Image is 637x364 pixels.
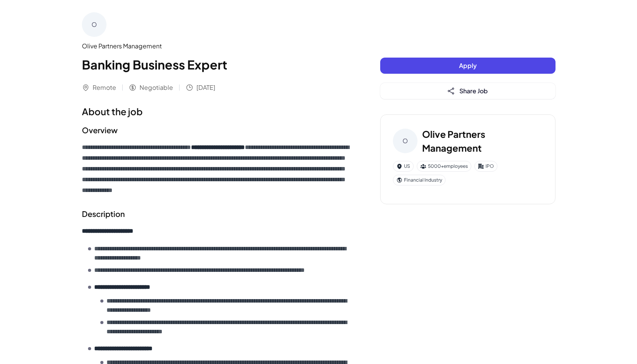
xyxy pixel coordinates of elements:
div: O [393,129,417,153]
span: Remote [93,83,116,92]
h2: Description [82,208,349,220]
button: Share Job [380,83,556,99]
span: Share Job [459,87,488,95]
span: Negotiable [140,83,173,92]
div: US [393,161,414,172]
span: [DATE] [196,83,215,92]
div: O [82,12,106,37]
span: Apply [459,61,477,69]
h2: Overview [82,124,349,136]
div: 5000+ employees [417,161,471,172]
div: Olive Partners Management [82,41,349,51]
div: Financial Industry [393,175,446,185]
h1: Banking Business Expert [82,55,349,74]
h3: Olive Partners Management [422,127,543,155]
button: Apply [380,58,556,74]
div: IPO [474,161,497,172]
h1: About the job [82,104,349,118]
